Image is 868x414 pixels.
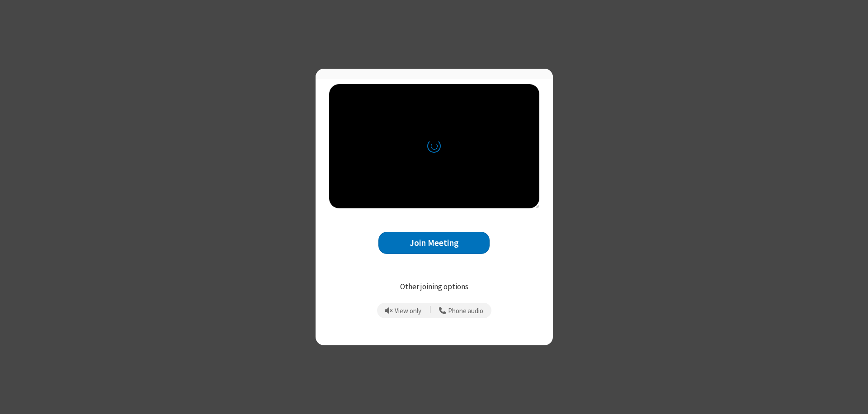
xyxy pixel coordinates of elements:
[329,281,539,293] p: Other joining options
[378,232,490,254] button: Join Meeting
[382,303,425,318] button: Prevent echo when there is already an active mic and speaker in the room.
[395,307,421,315] span: View only
[448,307,483,315] span: Phone audio
[436,303,487,318] button: Use your phone for mic and speaker while you view the meeting on this device.
[429,304,431,317] span: |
